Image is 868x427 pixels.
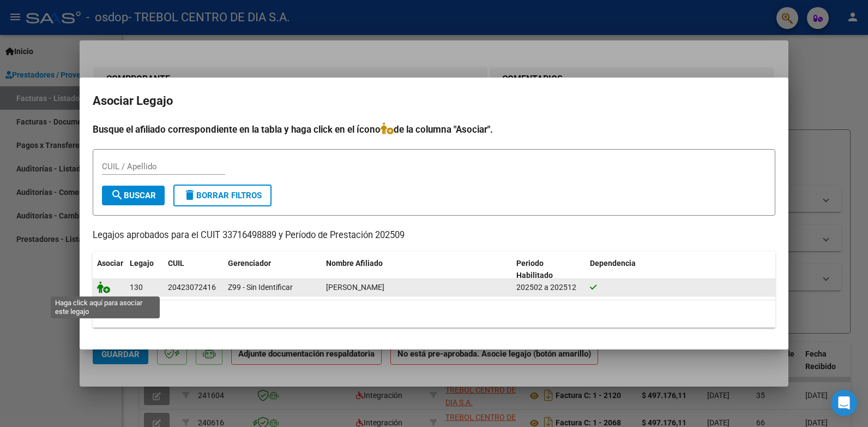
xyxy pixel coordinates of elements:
mat-icon: delete [183,188,196,201]
span: Z99 - Sin Identificar [228,283,293,292]
div: 1 registros [93,300,775,328]
h4: Busque el afiliado correspondiente en la tabla y haga click en el ícono de la columna "Asociar". [93,122,775,137]
datatable-header-cell: Nombre Afiliado [322,252,512,288]
span: Buscar [111,191,156,200]
datatable-header-cell: Periodo Habilitado [512,252,586,288]
span: Borrar Filtros [183,191,262,200]
span: Periodo Habilitado [516,259,553,280]
div: 20423072416 [168,281,216,294]
div: Open Intercom Messenger [831,390,857,416]
datatable-header-cell: Asociar [93,252,125,288]
span: Legajo [130,259,154,268]
datatable-header-cell: Legajo [125,252,164,288]
datatable-header-cell: CUIL [164,252,224,288]
button: Buscar [102,186,165,205]
p: Legajos aprobados para el CUIT 33716498889 y Período de Prestación 202509 [93,229,775,242]
button: Borrar Filtros [173,185,272,206]
span: Nombre Afiliado [326,259,383,268]
mat-icon: search [111,188,124,201]
span: SILVA LAUTARO EZEQUIEL [326,283,384,292]
datatable-header-cell: Dependencia [586,252,776,288]
span: 130 [130,283,143,292]
datatable-header-cell: Gerenciador [224,252,322,288]
span: Gerenciador [228,259,271,268]
span: Asociar [97,259,123,268]
div: 202502 a 202512 [516,281,581,294]
span: CUIL [168,259,184,268]
span: Dependencia [590,259,636,268]
h2: Asociar Legajo [93,91,775,111]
